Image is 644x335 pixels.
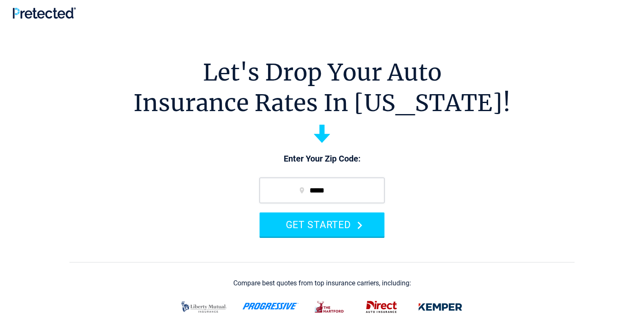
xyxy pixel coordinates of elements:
[176,296,232,318] img: liberty
[260,178,384,203] input: zip code
[251,153,393,165] p: Enter Your Zip Code:
[309,296,351,318] img: thehartford
[133,57,511,118] h1: Let's Drop Your Auto Insurance Rates In [US_STATE]!
[361,296,402,318] img: direct
[412,296,468,318] img: kemper
[242,303,299,310] img: progressive
[260,212,384,237] button: GET STARTED
[233,279,411,287] div: Compare best quotes from top insurance carriers, including:
[13,7,76,19] img: Pretected Logo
